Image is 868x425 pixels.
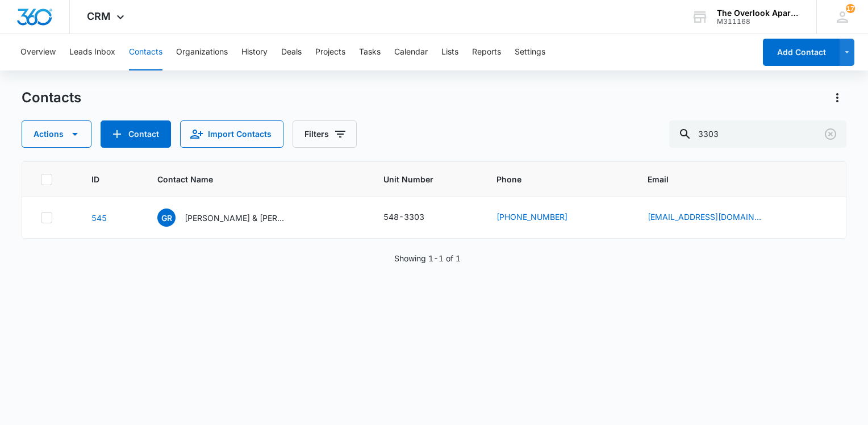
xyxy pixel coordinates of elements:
span: Unit Number [383,173,469,185]
div: account name [717,9,800,18]
button: Calendar [394,34,428,70]
div: Contact Name - Gaberiel Rafael Abeyta & Alaylah Danielson - Select to Edit Field [157,209,307,227]
span: ID [91,173,114,185]
button: Reports [472,34,501,70]
p: Showing 1-1 of 1 [394,252,461,264]
button: Settings [515,34,545,70]
a: [EMAIL_ADDRESS][DOMAIN_NAME] [648,211,761,223]
button: Actions [828,89,846,107]
button: Lists [441,34,458,70]
span: GR [157,209,176,227]
span: CRM [87,10,111,22]
h1: Contacts [22,89,81,106]
div: Email - Gabeabeyta32@gmail.com - Select to Edit Field [648,211,782,224]
input: Search Contacts [669,120,846,148]
button: Contacts [129,34,162,70]
div: Unit Number - 548-3303 - Select to Edit Field [383,211,445,224]
a: [PHONE_NUMBER] [496,211,567,223]
button: Overview [20,34,56,70]
button: Import Contacts [180,120,283,148]
button: Organizations [176,34,228,70]
span: Contact Name [157,173,340,185]
button: Deals [281,34,302,70]
button: Add Contact [101,120,171,148]
div: notifications count [846,4,855,13]
div: Phone - (505) 947-8846 - Select to Edit Field [496,211,588,224]
button: Clear [821,125,840,143]
button: Add Contact [763,39,840,66]
span: Email [648,173,811,185]
span: Phone [496,173,604,185]
div: 548-3303 [383,211,424,223]
button: History [241,34,268,70]
a: Navigate to contact details page for Gaberiel Rafael Abeyta & Alaylah Danielson [91,213,107,223]
button: Actions [22,120,91,148]
button: Projects [315,34,345,70]
button: Filters [293,120,357,148]
p: [PERSON_NAME] & [PERSON_NAME] [185,212,287,224]
span: 17 [846,4,855,13]
div: account id [717,18,800,26]
button: Leads Inbox [69,34,115,70]
button: Tasks [359,34,381,70]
